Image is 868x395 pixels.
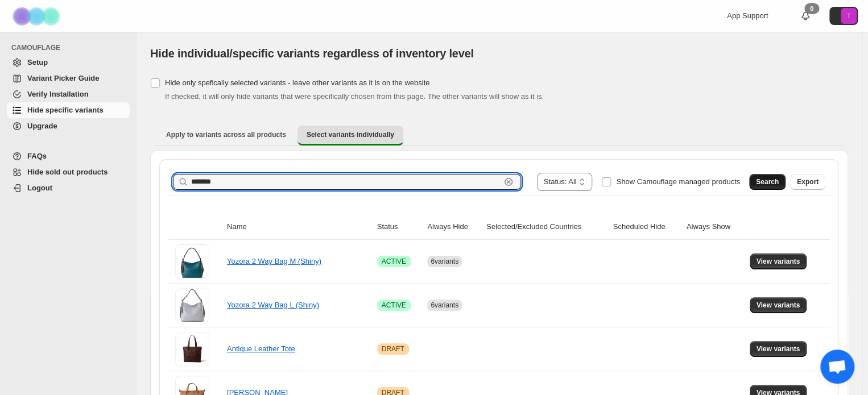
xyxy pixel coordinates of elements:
[27,152,47,160] span: FAQs
[27,74,99,82] span: Variant Picker Guide
[227,301,319,309] a: Yozora 2 Way Bag L (Shiny)
[790,174,825,190] button: Export
[175,332,209,366] img: Antique Leather Tote
[503,176,514,188] button: Clear
[610,214,683,240] th: Scheduled Hide
[750,297,807,313] button: View variants
[165,92,544,101] span: If checked, it will only hide variants that were specifically chosen from this page. The other va...
[27,184,52,192] span: Logout
[7,55,130,70] a: Setup
[483,214,609,240] th: Selected/Excluded Countries
[829,7,858,25] button: Avatar with initials T
[800,10,811,22] a: 0
[165,78,429,87] span: Hide only spefically selected variants - leave other variants as it is on the website
[683,214,746,240] th: Always Show
[11,43,131,52] span: CAMOUFLAGE
[7,118,130,134] a: Upgrade
[7,102,130,118] a: Hide specific variants
[749,174,786,190] button: Search
[166,130,286,139] span: Apply to variants across all products
[616,177,740,186] span: Show Camouflage managed products
[431,257,458,265] span: 6 variants
[841,8,857,24] span: Avatar with initials T
[7,148,130,164] a: FAQs
[847,13,851,19] text: T
[9,1,66,32] img: Camouflage
[175,288,209,322] img: Yozora 2 Way Bag L (Shiny)
[227,344,295,353] a: Antique Leather Tote
[27,90,89,98] span: Verify Installation
[424,214,483,240] th: Always Hide
[157,126,295,144] button: Apply to variants across all products
[7,164,130,180] a: Hide sold out products
[7,180,130,196] a: Logout
[7,86,130,102] a: Verify Installation
[150,47,474,60] span: Hide individual/specific variants regardless of inventory level
[27,58,48,66] span: Setup
[7,70,130,86] a: Variant Picker Guide
[757,301,800,310] span: View variants
[750,341,807,357] button: View variants
[820,350,854,384] a: Open chat
[224,214,374,240] th: Name
[382,257,406,266] span: ACTIVE
[307,130,394,139] span: Select variants individually
[382,301,406,310] span: ACTIVE
[382,344,404,354] span: DRAFT
[727,11,768,20] span: App Support
[756,177,779,186] span: Search
[175,244,209,278] img: Yozora 2 Way Bag M (Shiny)
[27,122,57,130] span: Upgrade
[804,3,819,14] div: 0
[27,106,104,114] span: Hide specific variants
[297,126,403,145] button: Select variants individually
[797,177,819,186] span: Export
[27,168,108,176] span: Hide sold out products
[757,257,800,266] span: View variants
[374,214,424,240] th: Status
[227,257,321,265] a: Yozora 2 Way Bag M (Shiny)
[431,301,458,309] span: 6 variants
[750,253,807,269] button: View variants
[757,344,800,354] span: View variants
